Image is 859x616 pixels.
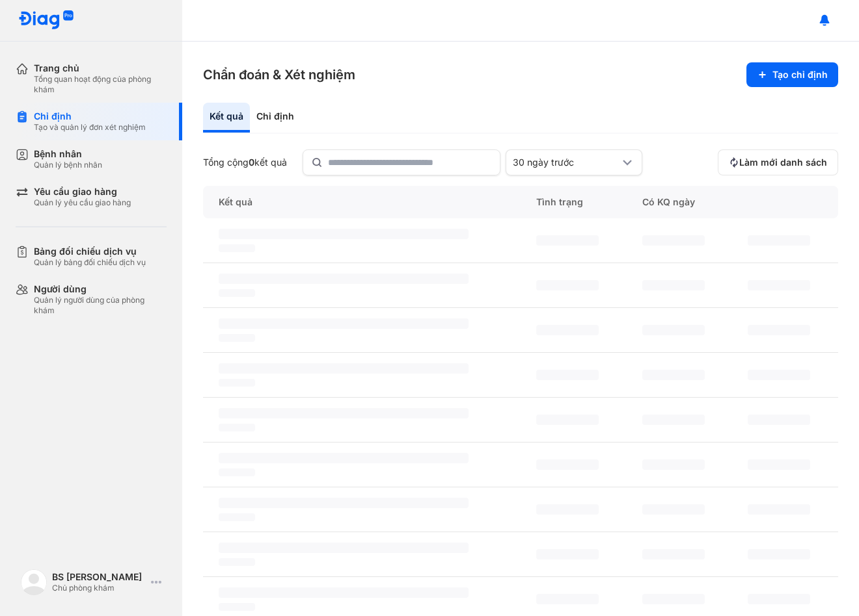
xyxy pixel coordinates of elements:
span: ‌ [219,289,255,297]
div: Chỉ định [250,103,301,133]
span: Làm mới danh sách [739,157,827,168]
div: Bệnh nhân [34,148,102,160]
span: ‌ [642,325,705,335]
button: Tạo chỉ định [746,62,838,87]
img: logo [18,10,74,31]
span: ‌ [748,549,810,559]
div: Kết quả [203,103,250,133]
button: Làm mới danh sách [718,149,838,175]
div: Yêu cầu giao hàng [34,186,131,198]
span: ‌ [536,549,599,559]
span: ‌ [642,549,705,559]
h3: Chẩn đoán & Xét nghiệm [203,66,355,84]
div: Tổng quan hoạt động của phòng khám [34,74,167,95]
span: ‌ [748,370,810,380]
div: Bảng đối chiếu dịch vụ [34,246,146,257]
span: ‌ [748,235,810,246]
span: ‌ [536,504,599,515]
span: ‌ [219,558,255,566]
span: ‌ [642,235,705,246]
div: Tạo và quản lý đơn xét nghiệm [34,122,146,133]
span: ‌ [536,594,599,604]
span: ‌ [219,244,255,252]
div: 30 ngày trước [513,157,620,168]
span: ‌ [536,459,599,470]
span: ‌ [642,415,705,425]
span: ‌ [219,229,469,239]
div: Quản lý người dùng của phòng khám [34,295,167,316]
span: ‌ [219,543,469,553]
span: ‌ [642,459,705,470]
span: ‌ [642,504,705,515]
span: ‌ [536,235,599,246]
span: ‌ [748,280,810,290]
span: ‌ [219,587,469,598]
span: ‌ [748,325,810,335]
span: ‌ [536,325,599,335]
span: ‌ [642,280,705,290]
span: ‌ [219,274,469,284]
span: ‌ [219,424,255,431]
div: Tổng cộng kết quả [203,157,287,168]
span: ‌ [642,594,705,604]
span: ‌ [536,415,599,425]
div: Chỉ định [34,110,146,122]
div: Quản lý bệnh nhân [34,160,102,170]
div: Kết quả [203,186,521,218]
span: ‌ [536,370,599,380]
span: ‌ [219,379,255,387]
div: BS [PERSON_NAME] [52,571,146,583]
span: ‌ [642,370,705,380]
div: Quản lý bảng đối chiếu dịch vụ [34,257,146,268]
img: logo [21,569,47,595]
div: Quản lý yêu cầu giao hàng [34,198,131,208]
span: ‌ [748,504,810,515]
div: Trang chủ [34,62,167,74]
span: ‌ [219,603,255,611]
span: ‌ [219,498,469,508]
span: ‌ [219,468,255,476]
span: ‌ [748,594,810,604]
span: ‌ [219,334,255,342]
div: Chủ phòng khám [52,583,146,593]
span: 0 [249,157,254,168]
span: ‌ [536,280,599,290]
span: ‌ [748,459,810,470]
span: ‌ [219,318,469,329]
span: ‌ [748,415,810,425]
div: Người dùng [34,283,167,295]
div: Có KQ ngày [627,186,733,218]
span: ‌ [219,513,255,521]
span: ‌ [219,363,469,374]
span: ‌ [219,453,469,463]
div: Tình trạng [521,186,627,218]
span: ‌ [219,408,469,418]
